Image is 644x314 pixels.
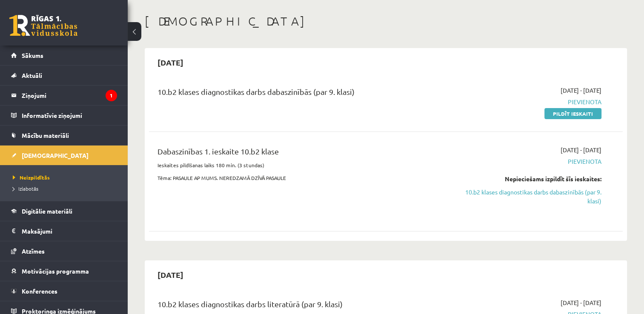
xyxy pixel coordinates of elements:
a: Konferences [11,281,117,301]
a: Mācību materiāli [11,126,117,145]
span: Izlabotās [13,185,38,192]
a: Informatīvie ziņojumi [11,106,117,125]
span: [DATE] - [DATE] [561,146,601,154]
span: Pievienota [462,157,601,166]
a: [DEMOGRAPHIC_DATA] [11,146,117,165]
legend: Informatīvie ziņojumi [22,106,117,125]
h1: [DEMOGRAPHIC_DATA] [145,14,627,29]
span: Pievienota [462,97,601,106]
span: Konferences [22,287,57,295]
a: Maksājumi [11,221,117,241]
span: [DATE] - [DATE] [561,86,601,95]
a: Izlabotās [13,185,119,192]
i: 1 [106,90,117,101]
span: Digitālie materiāli [22,207,72,215]
a: Motivācijas programma [11,261,117,281]
a: Atzīmes [11,241,117,261]
a: Digitālie materiāli [11,201,117,221]
p: Tēma: PASAULE AP MUMS. NEREDZAMĀ DZĪVĀ PASAULE [157,174,449,182]
p: Ieskaites pildīšanas laiks 180 min. (3 stundas) [157,161,449,169]
span: Aktuāli [22,71,42,79]
h2: [DATE] [149,52,192,72]
a: Aktuāli [11,66,117,85]
legend: Ziņojumi [22,86,117,105]
h2: [DATE] [149,265,192,285]
a: 10.b2 klases diagnostikas darbs dabaszinībās (par 9. klasi) [462,188,601,206]
div: Dabaszinības 1. ieskaite 10.b2 klase [157,146,449,161]
div: 10.b2 klases diagnostikas darbs literatūrā (par 9. klasi) [157,298,449,314]
a: Sākums [11,46,117,65]
span: [DATE] - [DATE] [561,298,601,307]
div: 10.b2 klases diagnostikas darbs dabaszinībās (par 9. klasi) [157,86,449,102]
a: Neizpildītās [13,174,119,181]
legend: Maksājumi [22,221,117,241]
div: Nepieciešams izpildīt šīs ieskaites: [462,174,601,183]
span: Motivācijas programma [22,267,89,275]
a: Ziņojumi1 [11,86,117,105]
span: Atzīmes [22,247,45,255]
a: Rīgas 1. Tālmācības vidusskola [9,15,77,36]
a: Pildīt ieskaiti [544,108,601,119]
span: [DEMOGRAPHIC_DATA] [22,151,89,159]
span: Sākums [22,51,43,59]
span: Neizpildītās [13,174,50,181]
span: Mācību materiāli [22,131,69,139]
